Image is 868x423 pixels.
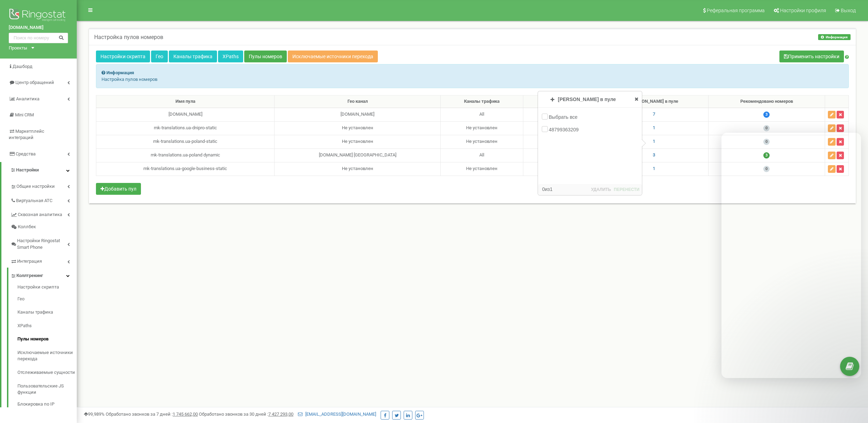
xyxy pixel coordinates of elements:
[96,183,141,195] button: Добавить пул
[653,111,655,117] span: 7
[99,166,271,172] div: mk-translations.ua-google-business-static
[99,152,271,159] div: mk-translations.ua-poland dynamic
[169,51,217,62] a: Каналы трафика
[653,139,655,144] span: 1
[99,125,271,131] div: mk-translations.ua-dnipro-static
[99,138,271,145] div: mk-translations.ua-poland-static
[16,167,39,172] span: Настройки
[10,233,77,253] a: Настройки Ringostat Smart Phone
[10,253,77,268] a: Интеграция
[523,108,599,121] td: Динамическая
[9,129,44,140] span: Маркетплейс интеграций
[275,95,440,108] th: Гео канал
[440,95,523,108] th: Каналы трафика
[16,272,43,279] span: Коллтрекинг
[84,412,105,417] span: 99,989%
[94,34,163,40] h5: Настройка пулов номеров
[10,193,77,207] a: Виртуальная АТС
[173,412,198,417] u: 1 745 662,00
[275,162,440,176] td: Не установлен
[523,162,599,176] td: Статическая
[440,135,523,148] td: Не установлен
[218,51,243,62] a: XPaths
[106,412,198,417] span: Обработано звонков за 7 дней :
[440,148,523,162] td: All
[15,80,54,85] span: Центр обращений
[763,111,770,118] span: 3
[440,108,523,121] td: All
[16,183,55,190] span: Общие настройки
[440,121,523,135] td: Не установлен
[523,95,599,108] th: Тип подмены
[18,211,62,218] span: Сквозная аналитика
[17,238,67,251] span: Настройки Ringostat Smart Phone
[13,64,32,69] span: Дашборд
[96,95,275,108] th: Имя пула
[818,34,851,40] button: Информация
[275,121,440,135] td: Не установлен
[17,306,77,319] a: Каналы трафика
[9,7,68,24] img: Ringostat logo
[721,133,861,378] iframe: Intercom live chat
[763,125,770,131] span: 0
[17,284,77,292] a: Настройки скрипта
[523,121,599,135] td: Статическая
[99,111,271,118] div: [DOMAIN_NAME]
[275,148,440,162] td: [DOMAIN_NAME] [GEOGRAPHIC_DATA]
[653,125,655,130] span: 1
[844,384,861,400] iframe: Intercom live chat
[653,152,655,157] span: 3
[9,45,27,52] div: Проекты
[244,51,287,62] a: Пулы номеров
[16,151,36,156] span: Средства
[199,412,293,417] span: Обработано звонков за 30 дней :
[599,95,708,108] th: [PERSON_NAME] в пуле
[707,8,765,13] span: Реферальная программа
[16,198,52,204] span: Виртуальная АТС
[590,186,612,193] button: УДАЛИТЬ
[16,96,39,101] span: Аналитика
[10,268,77,282] a: Коллтрекинг
[298,412,376,417] a: [EMAIL_ADDRESS][DOMAIN_NAME]
[268,412,293,417] u: 7 427 293,00
[9,33,68,43] input: Поиск по номеру
[151,51,168,62] a: Гео
[17,399,77,408] a: Блокировка по IP
[102,76,843,83] p: Настройка пулов номеров
[17,366,77,379] a: Отслеживаемые сущности
[613,186,640,193] button: ПЕРЕНЕСТИ
[275,108,440,121] td: [DOMAIN_NAME]
[779,51,844,62] button: Применить настройки
[10,178,77,193] a: Общие настройки
[17,379,77,399] a: Пользовательские JS функции
[540,186,553,193] div: из
[17,346,77,366] a: Исключаемые источники перехода
[558,97,616,102] span: [PERSON_NAME] в пуле
[17,258,42,265] span: Интеграция
[275,135,440,148] td: Не установлен
[523,148,599,162] td: Динамическая
[17,332,77,346] a: Пулы номеров
[288,51,378,62] a: Исключаемые источники перехода
[653,166,655,171] span: 1
[542,186,545,192] span: 0
[106,70,134,75] strong: Информация
[15,112,34,117] span: Mini CRM
[440,162,523,176] td: Не установлен
[96,51,150,62] a: Настройки скрипта
[10,207,77,221] a: Сквозная аналитика
[523,135,599,148] td: Статическая
[1,162,77,178] a: Настройки
[780,8,826,13] span: Настройки профиля
[10,221,77,233] a: Коллбек
[550,186,553,192] span: 1
[17,292,77,306] a: Гео
[9,24,68,31] a: [DOMAIN_NAME]
[18,224,36,230] span: Коллбек
[549,114,579,121] label: Выбрать все
[549,126,581,133] label: 48799363209
[17,319,77,333] a: XPaths
[708,95,825,108] th: Рекомендовано номеров
[841,8,856,13] span: Выход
